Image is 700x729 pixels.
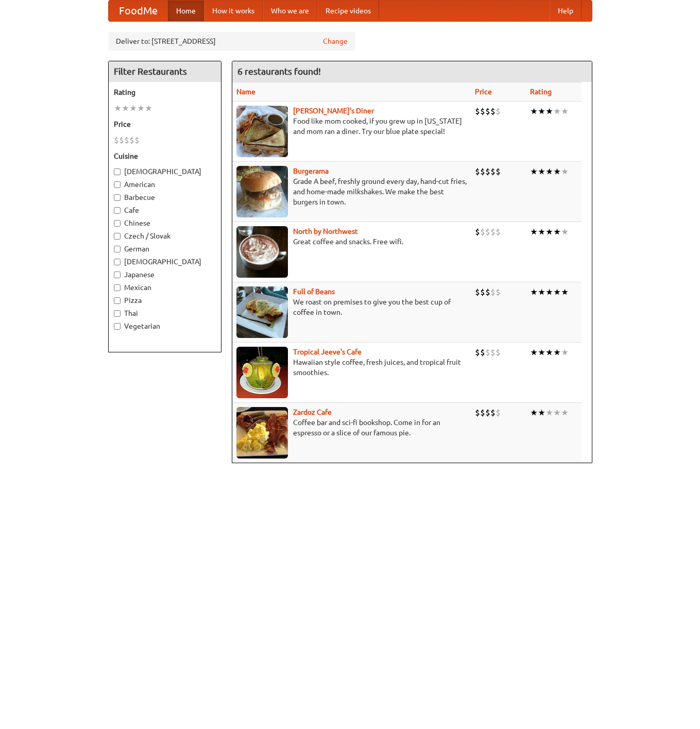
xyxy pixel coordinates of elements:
[293,408,332,416] a: Zardoz Cafe
[485,106,490,117] li: $
[293,348,362,356] b: Tropical Jeeve's Cafe
[114,272,121,278] input: Japanese
[561,106,569,117] li: ★
[137,103,145,114] li: ★
[545,286,553,298] li: ★
[530,106,538,117] li: ★
[550,1,582,21] a: Help
[490,166,496,177] li: $
[485,407,490,418] li: $
[122,103,129,114] li: ★
[530,88,552,96] a: Rating
[317,1,379,21] a: Recipe videos
[293,167,329,175] a: Burgerama
[114,323,121,330] input: Vegetarian
[204,1,263,21] a: How it works
[114,194,121,201] input: Barbecue
[114,207,121,214] input: Cafe
[114,166,216,177] label: [DEMOGRAPHIC_DATA]
[530,226,538,238] li: ★
[114,295,216,306] label: Pizza
[114,168,121,175] input: [DEMOGRAPHIC_DATA]
[475,286,480,298] li: $
[236,106,288,157] img: sallys.jpg
[496,166,501,177] li: $
[108,32,355,50] div: Deliver to: [STREET_ADDRESS]
[236,297,467,317] p: We roast on premises to give you the best cup of coffee in town.
[490,407,496,418] li: $
[114,233,121,240] input: Czech / Slovak
[114,282,216,293] label: Mexican
[480,106,485,117] li: $
[561,407,569,418] li: ★
[545,226,553,238] li: ★
[530,347,538,358] li: ★
[538,166,545,177] li: ★
[480,166,485,177] li: $
[475,88,492,96] a: Price
[475,106,480,117] li: $
[490,106,496,117] li: $
[530,286,538,298] li: ★
[236,236,467,247] p: Great coffee and snacks. Free wifi.
[236,176,467,207] p: Grade A beef, freshly ground every day, hand-cut fries, and home-made milkshakes. We make the bes...
[236,357,467,378] p: Hawaiian style coffee, fresh juices, and tropical fruit smoothies.
[480,226,485,238] li: $
[293,227,358,235] a: North by Northwest
[553,407,561,418] li: ★
[485,347,490,358] li: $
[480,407,485,418] li: $
[490,347,496,358] li: $
[293,107,374,115] a: [PERSON_NAME]'s Diner
[114,181,121,188] input: American
[480,286,485,298] li: $
[538,407,545,418] li: ★
[114,205,216,215] label: Cafe
[545,407,553,418] li: ★
[114,246,121,252] input: German
[553,286,561,298] li: ★
[480,347,485,358] li: $
[496,286,501,298] li: $
[109,61,221,82] h4: Filter Restaurants
[561,226,569,238] li: ★
[114,259,121,265] input: [DEMOGRAPHIC_DATA]
[168,1,204,21] a: Home
[114,321,216,331] label: Vegetarian
[134,134,140,146] li: $
[263,1,317,21] a: Who we are
[114,220,121,227] input: Chinese
[236,347,288,398] img: jeeves.jpg
[485,166,490,177] li: $
[236,226,288,278] img: north.jpg
[114,218,216,228] label: Chinese
[124,134,129,146] li: $
[496,407,501,418] li: $
[114,308,216,318] label: Thai
[553,347,561,358] li: ★
[114,231,216,241] label: Czech / Slovak
[561,166,569,177] li: ★
[237,66,321,76] ng-pluralize: 6 restaurants found!
[129,103,137,114] li: ★
[545,106,553,117] li: ★
[236,407,288,459] img: zardoz.jpg
[293,287,335,296] b: Full of Beans
[475,347,480,358] li: $
[545,347,553,358] li: ★
[496,106,501,117] li: $
[114,244,216,254] label: German
[538,106,545,117] li: ★
[530,407,538,418] li: ★
[114,192,216,202] label: Barbecue
[538,286,545,298] li: ★
[114,103,122,114] li: ★
[114,297,121,304] input: Pizza
[114,310,121,317] input: Thai
[561,286,569,298] li: ★
[114,119,216,129] h5: Price
[553,226,561,238] li: ★
[490,286,496,298] li: $
[553,166,561,177] li: ★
